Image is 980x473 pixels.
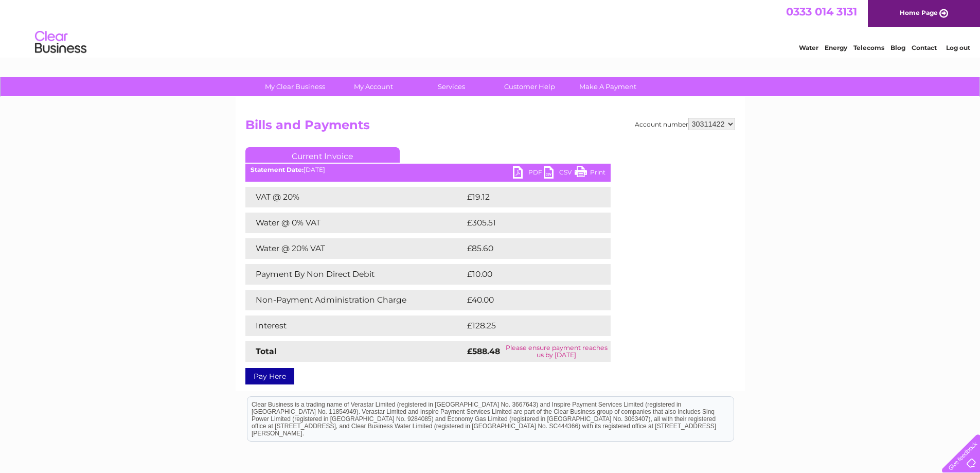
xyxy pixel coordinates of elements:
a: My Clear Business [253,77,337,96]
a: Energy [825,44,847,51]
a: Current Invoice [245,147,400,163]
td: £128.25 [465,316,592,336]
a: Print [575,166,605,181]
a: My Account [331,77,416,96]
b: Statement Date: [251,166,304,173]
td: Payment By Non Direct Debit [245,264,465,285]
a: Pay Here [245,368,294,384]
a: Services [409,77,494,96]
td: £10.00 [465,264,590,285]
a: PDF [513,166,544,181]
td: £40.00 [465,290,591,310]
td: £85.60 [465,238,590,259]
a: Water [799,44,818,51]
td: VAT @ 20% [245,187,465,207]
td: Non-Payment Administration Charge [245,290,465,310]
a: CSV [544,166,575,181]
td: Water @ 0% VAT [245,213,465,233]
div: Account number [635,118,735,130]
td: Please ensure payment reaches us by [DATE] [503,341,610,362]
a: 0333 014 3131 [786,5,857,18]
a: Log out [946,44,970,51]
img: logo.png [34,27,87,58]
td: £19.12 [465,187,588,207]
a: Blog [890,44,905,51]
td: Water @ 20% VAT [245,238,465,259]
a: Contact [912,44,937,51]
strong: Total [256,346,277,356]
td: Interest [245,316,465,336]
td: £305.51 [465,213,592,233]
div: Clear Business is a trading name of Verastar Limited (registered in [GEOGRAPHIC_DATA] No. 3667643... [247,6,734,50]
a: Customer Help [487,77,572,96]
h2: Bills and Payments [245,118,735,137]
a: Telecoms [853,44,884,51]
strong: £588.48 [467,346,500,356]
div: [DATE] [245,166,611,173]
a: Make A Payment [565,77,650,96]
